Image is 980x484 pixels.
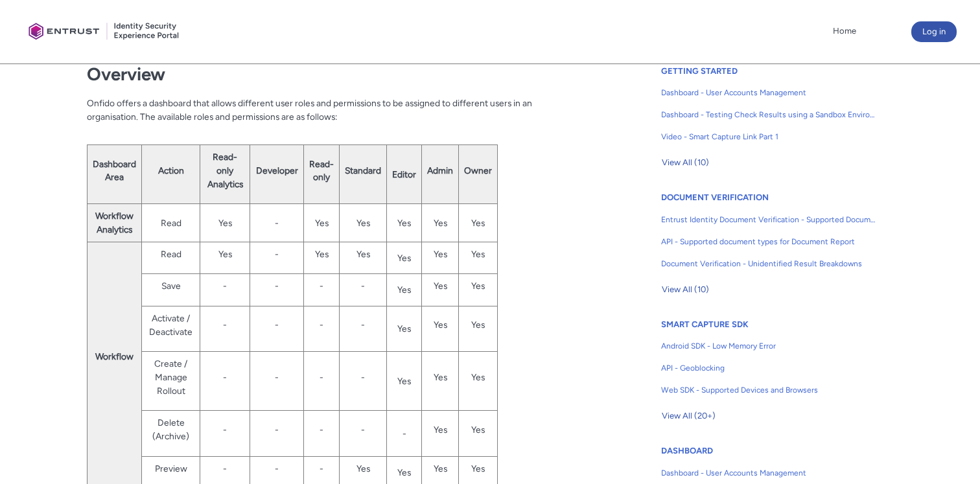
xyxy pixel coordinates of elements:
[207,152,243,189] strong: Read-only Analytics
[661,209,876,231] a: Entrust Identity Document Verification - Supported Document type and size
[345,423,381,437] p: -
[661,319,749,329] a: SMART CAPTURE SDK
[661,384,876,396] span: Web SDK - Supported Devices and Browsers
[205,248,244,261] p: Yes
[256,165,298,176] strong: Developer
[147,416,194,443] p: Delete (Archive)
[255,279,298,293] p: -
[661,379,876,401] a: Web SDK - Supported Devices and Browsers
[422,204,459,242] td: Yes
[661,462,876,484] a: Dashboard - User Accounts Management
[340,204,387,242] td: Yes
[345,165,381,176] strong: Standard
[459,204,498,242] td: Yes
[255,318,298,332] p: -
[662,406,716,426] span: View All (20+)
[309,279,334,293] p: -
[147,248,194,261] p: Read
[661,231,876,253] a: API - Supported document types for Document Report
[662,280,709,299] span: View All (10)
[95,351,134,362] strong: Workflow
[427,248,453,261] p: Yes
[309,371,334,384] p: -
[387,352,422,411] td: Yes
[345,279,381,293] p: -
[661,131,876,143] span: Video - Smart Capture Link Part 1
[255,423,298,437] p: -
[205,371,244,384] p: -
[309,462,334,476] p: -
[205,423,244,437] p: -
[205,279,244,293] p: -
[464,248,492,261] p: Yes
[345,371,381,384] p: -
[87,97,566,137] p: Onfido offers a dashboard that allows different user roles and permissions to be assigned to diff...
[464,423,492,437] p: Yes
[345,462,381,476] p: Yes
[662,153,709,172] span: View All (10)
[464,462,492,476] p: Yes
[661,258,876,270] span: Document Verification - Unidentified Result Breakdowns
[387,242,422,274] td: Yes
[661,192,769,202] a: DOCUMENT VERIFICATION
[147,357,194,397] p: Create / Manage Rollout
[255,371,298,384] p: -
[147,462,194,476] p: Preview
[427,165,453,176] strong: Admin
[661,357,876,379] a: API - Geoblocking
[387,411,422,456] td: -
[661,446,713,455] a: DASHBOARD
[250,204,304,242] td: -
[661,362,876,374] span: API - Geoblocking
[464,371,492,384] p: Yes
[661,279,710,300] button: View All (10)
[911,21,957,42] button: Log in
[661,467,876,479] span: Dashboard - User Accounts Management
[427,462,453,476] p: Yes
[309,318,334,332] p: -
[427,423,453,437] p: Yes
[200,204,250,242] td: Yes
[464,279,492,293] p: Yes
[205,318,244,332] p: -
[661,126,876,148] a: Video - Smart Capture Link Part 1
[464,318,492,332] p: Yes
[427,371,453,384] p: Yes
[661,104,876,126] a: Dashboard - Testing Check Results using a Sandbox Environment
[661,152,710,173] button: View All (10)
[93,159,136,183] strong: Dashboard Area
[147,312,194,338] p: Activate / Deactivate
[255,248,298,261] p: -
[661,253,876,275] a: Document Verification - Unidentified Result Breakdowns
[464,165,492,176] strong: Owner
[87,63,165,85] strong: Overview
[661,87,876,98] span: Dashboard - User Accounts Management
[661,109,876,121] span: Dashboard - Testing Check Results using a Sandbox Environment
[387,274,422,306] td: Yes
[147,279,194,293] p: Save
[661,66,738,76] a: GETTING STARTED
[158,165,184,176] strong: Action
[205,462,244,476] p: -
[661,236,876,248] span: API - Supported document types for Document Report
[309,248,334,261] p: Yes
[661,335,876,357] a: Android SDK - Low Memory Error
[830,21,859,41] a: Home
[661,214,876,225] span: Entrust Identity Document Verification - Supported Document type and size
[255,462,298,476] p: -
[387,306,422,352] td: Yes
[309,159,334,183] strong: Read-only
[345,318,381,332] p: -
[304,204,340,242] td: Yes
[661,406,716,426] button: View All (20+)
[345,248,381,261] p: Yes
[427,279,453,293] p: Yes
[309,423,334,437] p: -
[95,211,134,235] strong: Workflow Analytics
[142,204,200,242] td: Read
[661,340,876,352] span: Android SDK - Low Memory Error
[387,204,422,242] td: Yes
[427,318,453,332] p: Yes
[392,169,416,179] strong: Editor
[661,82,876,104] a: Dashboard - User Accounts Management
